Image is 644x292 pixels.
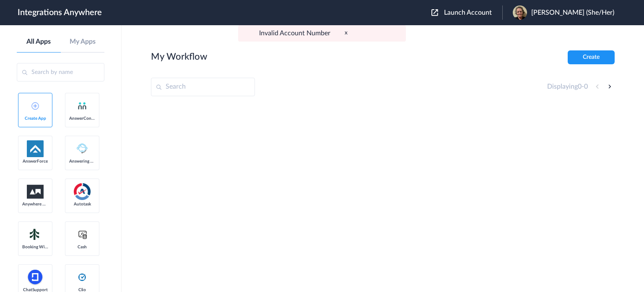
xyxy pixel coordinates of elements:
[74,183,91,200] img: autotask.png
[27,269,44,286] img: chatsupport-icon.svg
[18,8,102,18] h1: Integrations Anywhere
[431,9,438,16] img: launch-acct-icon.svg
[431,9,502,17] button: Launch Account
[77,101,87,111] img: answerconnect-logo.svg
[151,78,255,96] input: Search
[27,185,44,199] img: aww.png
[61,38,105,46] a: My Apps
[74,140,91,157] img: Answering_service.png
[547,83,588,91] h4: Displaying -
[69,245,95,250] span: Cash
[17,63,104,82] input: Search by name
[259,29,330,37] p: Invalid Account Number
[22,116,48,121] span: Create App
[22,202,48,207] span: Anywhere Works
[22,159,48,164] span: AnswerForce
[22,245,48,250] span: Booking Widget
[584,83,588,90] span: 0
[513,5,527,20] img: 0dcf920b-5abf-471e-b882-d3856b5df331.jpeg
[27,227,44,242] img: Setmore_Logo.svg
[578,83,582,90] span: 0
[444,9,492,16] span: Launch Account
[568,50,615,64] button: Create
[31,102,39,110] img: add-icon.svg
[17,38,61,46] a: All Apps
[345,29,348,37] button: x
[69,202,95,207] span: Autotask
[151,51,207,62] h2: My Workflow
[27,140,44,157] img: af-app-logo.svg
[77,272,87,282] img: clio-logo.svg
[77,229,88,239] img: cash-logo.svg
[69,159,95,164] span: Answering Service
[531,9,614,17] span: [PERSON_NAME] (She/Her)
[69,116,95,121] span: AnswerConnect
